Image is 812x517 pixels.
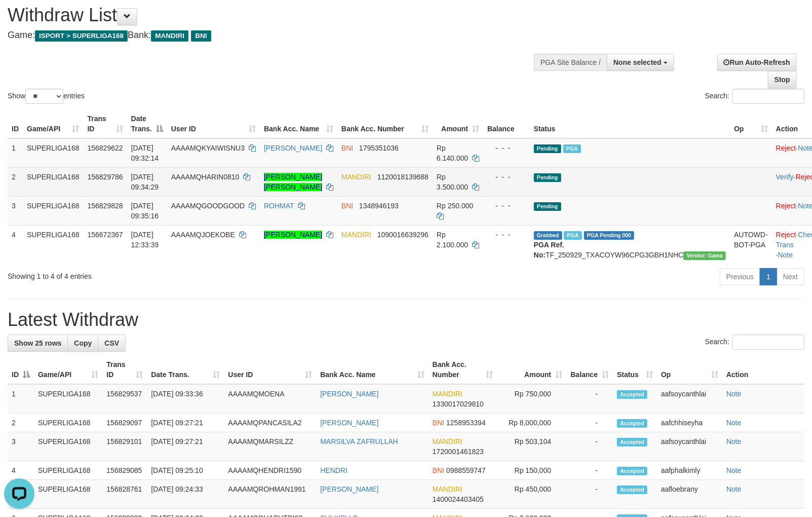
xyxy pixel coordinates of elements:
h4: Game: Bank: [8,30,531,41]
td: 156829097 [102,414,147,432]
td: aafsoycanthlai [657,432,722,461]
span: [DATE] 09:34:29 [131,173,159,191]
th: Op: activate to sort column ascending [730,109,772,138]
h1: Latest Withdraw [8,310,804,330]
span: Rp 250.000 [437,202,473,210]
span: Grabbed [534,231,562,240]
span: [DATE] 09:35:16 [131,202,159,220]
a: [PERSON_NAME] [320,390,378,398]
a: CSV [98,335,126,352]
span: CSV [104,339,119,347]
span: Copy 1120018139688 to clipboard [377,173,429,181]
th: ID: activate to sort column descending [8,355,34,384]
span: Accepted [617,467,647,475]
span: Copy 1090016639296 to clipboard [377,231,429,239]
span: AAAAMQGOODGOOD [171,202,245,210]
td: Rp 750,000 [497,384,566,414]
td: SUPERLIGA168 [34,480,102,509]
a: 1 [760,268,777,285]
a: ROHMAT [264,202,294,210]
div: Showing 1 to 4 of 4 entries [8,267,331,281]
td: - [566,461,613,480]
td: SUPERLIGA168 [23,196,84,225]
a: Note [726,419,742,427]
td: 3 [8,432,34,461]
a: [PERSON_NAME] [320,419,378,427]
th: Amount: activate to sort column ascending [497,355,566,384]
input: Search: [732,335,804,350]
label: Search: [705,89,804,104]
td: - [566,432,613,461]
button: Open LiveChat chat widget [4,4,34,34]
span: MANDIRI [151,30,188,42]
td: Rp 150,000 [497,461,566,480]
td: 156829537 [102,384,147,414]
th: User ID: activate to sort column ascending [167,109,260,138]
td: - [566,480,613,509]
label: Search: [705,335,804,350]
span: Rp 6.140.000 [437,144,468,162]
span: Copy 1400024403405 to clipboard [433,495,484,503]
td: Rp 503,104 [497,432,566,461]
b: PGA Ref. No: [534,241,564,259]
td: AAAAMQPANCASILA2 [224,414,316,432]
span: Pending [534,144,561,153]
th: Balance: activate to sort column ascending [566,355,613,384]
input: Search: [732,89,804,104]
td: [DATE] 09:24:33 [147,480,224,509]
td: SUPERLIGA168 [23,167,84,196]
span: 156829828 [88,202,123,210]
span: MANDIRI [341,231,371,239]
td: [DATE] 09:33:36 [147,384,224,414]
div: - - - [487,201,526,211]
span: Accepted [617,438,647,447]
th: Trans ID: activate to sort column ascending [84,109,127,138]
td: 2 [8,167,23,196]
th: Status [530,109,730,138]
td: aafchhiseyha [657,414,722,432]
span: MANDIRI [341,173,371,181]
td: [DATE] 09:25:10 [147,461,224,480]
a: Note [726,437,742,446]
span: MANDIRI [433,390,462,398]
th: Date Trans.: activate to sort column ascending [147,355,224,384]
span: Copy 1348946193 to clipboard [359,202,399,210]
th: Status: activate to sort column ascending [613,355,657,384]
td: SUPERLIGA168 [23,225,84,264]
span: Copy [74,339,92,347]
button: None selected [607,54,674,71]
td: SUPERLIGA168 [34,432,102,461]
td: - [566,384,613,414]
a: Previous [720,268,760,285]
span: 156672367 [88,231,123,239]
span: 156829786 [88,173,123,181]
span: Accepted [617,486,647,494]
a: Reject [776,231,796,239]
td: AAAAMQHENDRI1590 [224,461,316,480]
div: - - - [487,172,526,182]
span: Pending [534,173,561,182]
div: - - - [487,230,526,240]
a: Next [777,268,804,285]
td: SUPERLIGA168 [34,461,102,480]
span: BNI [341,144,353,152]
div: - - - [487,143,526,153]
td: [DATE] 09:27:21 [147,414,224,432]
td: 1 [8,138,23,168]
a: Stop [768,71,797,88]
td: TF_250929_TXACOYW96CPG3GBH1NHC [530,225,730,264]
span: Marked by aafsengchandara [564,231,582,240]
td: 156829085 [102,461,147,480]
h1: Withdraw List [8,5,531,25]
td: 1 [8,384,34,414]
td: 3 [8,196,23,225]
span: PGA Pending [584,231,635,240]
span: BNI [433,466,444,474]
label: Show entries [8,89,85,104]
span: 156829622 [88,144,123,152]
span: Show 25 rows [14,339,61,347]
th: Game/API: activate to sort column ascending [34,355,102,384]
td: aafloebrany [657,480,722,509]
div: PGA Site Balance / [534,54,607,71]
span: Copy 1795351036 to clipboard [359,144,399,152]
